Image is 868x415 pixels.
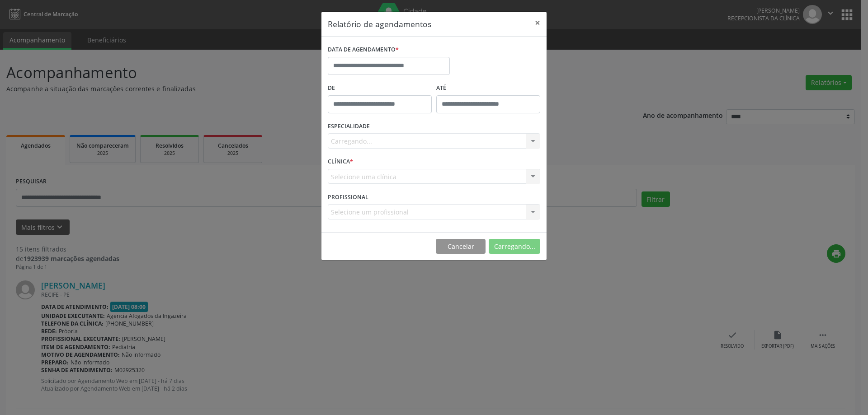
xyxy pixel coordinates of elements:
[328,18,431,30] h5: Relatório de agendamentos
[328,190,368,204] label: PROFISSIONAL
[328,155,353,169] label: CLÍNICA
[328,120,370,134] label: ESPECIALIDADE
[328,43,399,57] label: DATA DE AGENDAMENTO
[328,81,432,95] label: De
[436,239,486,254] button: Cancelar
[436,81,540,95] label: ATÉ
[528,12,547,34] button: Close
[489,239,540,254] button: Carregando...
